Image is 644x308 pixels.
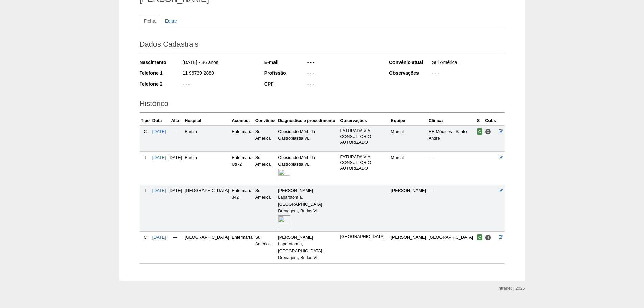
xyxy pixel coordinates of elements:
[427,185,476,232] td: —
[340,128,388,145] p: FATURADA VIA CONSULTORIO AUTORIZADO
[140,59,182,66] div: Nascimento
[431,59,505,67] div: Sul América
[277,125,339,151] td: Obesidade Mórbida Gastroplastia VL
[254,152,277,185] td: Sul América
[277,232,339,264] td: [PERSON_NAME] Laparotomia, [GEOGRAPHIC_DATA], Drenagem, Bridas VL
[389,152,427,185] td: Marcal
[427,152,476,185] td: —
[140,97,505,113] h2: Histórico
[389,125,427,151] td: Marcal
[307,70,380,78] div: - - -
[277,116,339,126] th: Diagnóstico e procedimento
[427,116,476,126] th: Clínica
[182,70,255,78] div: 11 96739 2880
[307,59,380,67] div: - - -
[230,125,254,151] td: Enfermaria
[230,152,254,185] td: Enfermaria Uti -2
[277,152,339,185] td: Obesidade Mórbida Gastroplastia VL
[140,80,182,87] div: Telefone 2
[498,285,525,292] div: Intranet | 2025
[427,125,476,151] td: RR Médicos - Santo André
[230,232,254,264] td: Enfermaria
[277,185,339,232] td: [PERSON_NAME] Laparotomia, [GEOGRAPHIC_DATA], Drenagem, Bridas VL
[183,232,230,264] td: [GEOGRAPHIC_DATA]
[264,70,307,76] div: Profissão
[183,152,230,185] td: Bartira
[141,187,150,194] div: I
[230,116,254,126] th: Acomod.
[389,59,431,66] div: Convênio atual
[152,129,166,134] a: [DATE]
[182,59,255,67] div: [DATE] - 36 anos
[141,128,150,135] div: C
[169,155,182,160] span: [DATE]
[254,185,277,232] td: Sul América
[161,15,182,27] a: Editar
[169,188,182,193] span: [DATE]
[431,70,505,78] div: - - -
[183,116,230,126] th: Hospital
[264,59,307,66] div: E-mail
[477,234,483,240] span: Confirmada
[167,232,184,264] td: —
[484,116,497,126] th: Cobr.
[167,125,184,151] td: —
[389,116,427,126] th: Equipe
[389,232,427,264] td: [PERSON_NAME]
[389,185,427,232] td: [PERSON_NAME]
[307,80,380,89] div: - - -
[152,235,166,240] a: [DATE]
[140,116,151,126] th: Tipo
[340,154,388,171] p: FATURADA VIA CONSULTORIO AUTORIZADO
[182,80,255,89] div: - - -
[152,155,166,160] a: [DATE]
[340,234,388,240] p: [GEOGRAPHIC_DATA]
[485,129,491,135] span: Consultório
[140,38,505,53] h2: Dados Cadastrais
[151,116,167,126] th: Data
[476,116,484,126] th: S
[183,185,230,232] td: [GEOGRAPHIC_DATA]
[254,116,277,126] th: Convênio
[183,125,230,151] td: Bartira
[141,234,150,241] div: C
[140,70,182,76] div: Telefone 1
[140,15,160,27] a: Ficha
[477,128,483,135] span: Confirmada
[485,235,491,240] span: Hospital
[264,80,307,87] div: CPF
[389,70,431,76] div: Observações
[339,116,389,126] th: Observações
[152,188,166,193] a: [DATE]
[141,154,150,161] div: I
[230,185,254,232] td: Enfermaria 342
[254,125,277,151] td: Sul América
[254,232,277,264] td: Sul América
[167,116,184,126] th: Alta
[427,232,476,264] td: [GEOGRAPHIC_DATA]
